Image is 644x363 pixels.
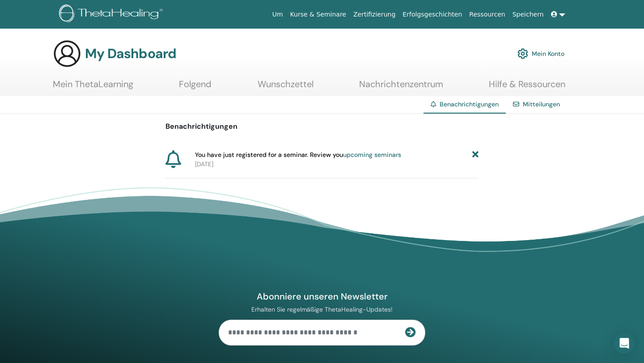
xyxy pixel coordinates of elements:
[343,151,401,159] a: upcoming seminars
[258,79,314,96] a: Wunschzettel
[85,46,176,62] h3: My Dashboard
[287,6,350,23] a: Kurse & Seminare
[165,121,479,132] p: Benachrichtigungen
[614,333,635,354] div: Open Intercom Messenger
[59,4,166,25] img: logo.png
[440,100,499,108] span: Benachrichtigungen
[350,6,399,23] a: Zertifizierung
[179,79,212,96] a: Folgend
[517,44,564,63] a: Mein Konto
[517,46,528,61] img: cog.svg
[523,100,560,108] a: Mitteilungen
[489,79,565,96] a: Hilfe & Ressourcen
[53,39,81,68] img: generic-user-icon.jpg
[509,6,547,23] a: Speichern
[399,6,466,23] a: Erfolgsgeschichten
[219,305,425,313] p: Erhalten Sie regelmäßige ThetaHealing-Updates!
[195,150,401,160] span: You have just registered for a seminar. Review you
[195,160,479,169] p: [DATE]
[269,6,287,23] a: Um
[359,79,443,96] a: Nachrichtenzentrum
[53,79,133,96] a: Mein ThetaLearning
[466,6,508,23] a: Ressourcen
[219,291,425,302] h4: Abonniere unseren Newsletter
